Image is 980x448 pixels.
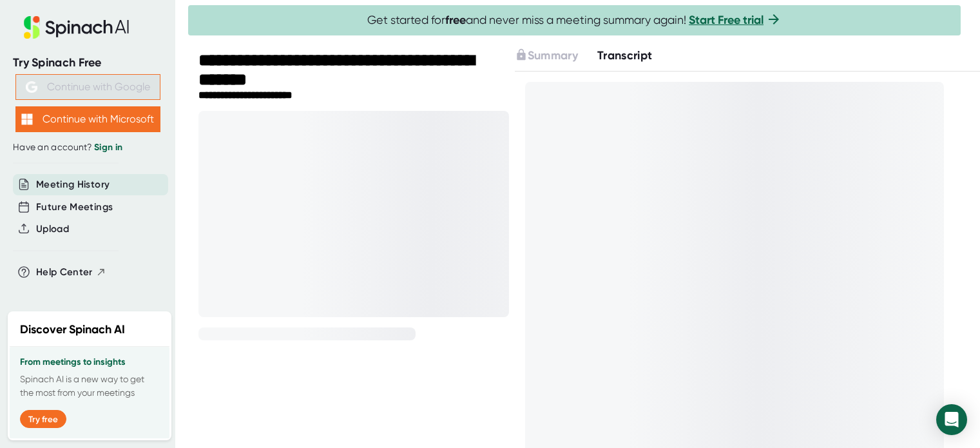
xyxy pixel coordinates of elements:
[445,13,466,27] b: free
[20,373,159,400] p: Spinach AI is a new way to get the most from your meetings
[597,48,653,63] span: Transcript
[936,404,967,435] div: Open Intercom Messenger
[36,265,93,280] span: Help Center
[36,200,113,215] button: Future Meetings
[515,47,578,64] button: Summary
[13,55,162,70] div: Try Spinach Free
[13,142,162,153] div: Have an account?
[597,47,653,64] button: Transcript
[36,265,106,280] button: Help Center
[367,13,782,28] span: Get started for and never miss a meeting summary again!
[20,410,66,428] button: Try free
[528,48,578,63] span: Summary
[15,74,160,100] button: Continue with Google
[94,142,122,153] a: Sign in
[26,81,37,93] img: Aehbyd4JwY73AAAAAElFTkSuQmCC
[515,47,597,64] div: Upgrade to access
[689,13,764,27] a: Start Free trial
[36,222,69,237] button: Upload
[20,321,125,338] h2: Discover Spinach AI
[36,177,110,192] button: Meeting History
[20,357,159,367] h3: From meetings to insights
[15,106,160,132] button: Continue with Microsoft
